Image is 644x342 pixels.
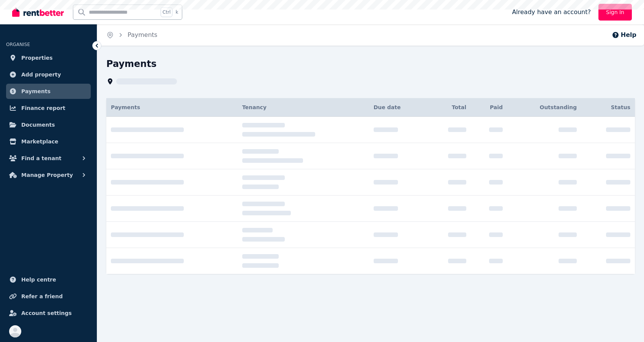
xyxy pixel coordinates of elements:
a: Documents [6,117,91,132]
a: Marketplace [6,134,91,149]
span: Manage Property [21,170,73,180]
span: Payments [21,87,51,96]
a: Payments [6,84,91,99]
h1: Payments [106,58,156,70]
button: Find a tenant [6,151,91,166]
a: Properties [6,50,91,65]
a: Account settings [6,305,91,321]
a: Payments [128,31,157,38]
button: Manage Property [6,167,91,183]
span: Finance report [21,103,65,113]
a: Add property [6,67,91,82]
a: Refer a friend [6,289,91,304]
span: Properties [21,53,53,62]
span: Ctrl [161,7,172,17]
th: Outstanding [507,98,581,117]
a: Sign In [598,4,632,21]
img: RentBetter [12,6,64,18]
span: Already have an account? [512,8,591,17]
th: Tenancy [238,98,369,117]
button: Help [612,30,636,40]
span: Add property [21,70,61,79]
span: Account settings [21,309,72,318]
a: Finance report [6,100,91,116]
th: Total [427,98,471,117]
th: Status [581,98,635,117]
span: k [175,9,178,15]
span: Find a tenant [21,154,62,163]
span: Marketplace [21,137,58,146]
span: Payments [111,104,140,110]
span: Refer a friend [21,292,63,301]
span: ORGANISE [6,42,30,47]
th: Paid [471,98,507,117]
nav: Breadcrumb [97,24,166,46]
span: Documents [21,120,55,129]
span: Help centre [21,275,56,284]
a: Help centre [6,272,91,287]
th: Due date [369,98,427,117]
